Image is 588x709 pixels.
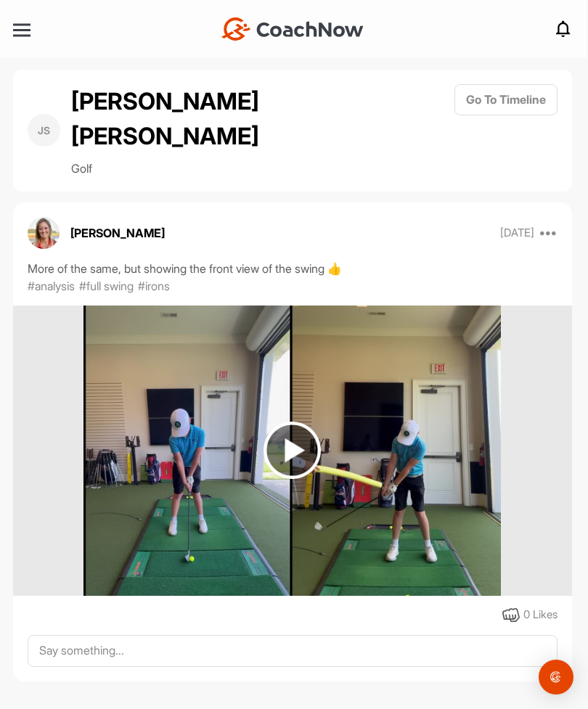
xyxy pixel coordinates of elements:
[71,160,267,177] p: Golf
[221,17,364,41] img: CoachNow
[70,224,165,242] p: [PERSON_NAME]
[28,277,75,295] p: #analysis
[539,660,573,694] div: Open Intercom Messenger
[28,114,60,147] div: JS
[523,607,558,623] div: 0 Likes
[500,226,534,240] p: [DATE]
[454,84,558,115] button: Go To Timeline
[83,306,501,596] img: media
[28,217,60,249] img: avatar
[264,422,321,479] img: play
[71,84,267,154] h2: [PERSON_NAME] [PERSON_NAME]
[138,277,170,295] p: #irons
[28,260,558,277] div: More of the same, but showing the front view of the swing 👍
[79,277,134,295] p: #full swing
[454,84,558,177] a: Go To Timeline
